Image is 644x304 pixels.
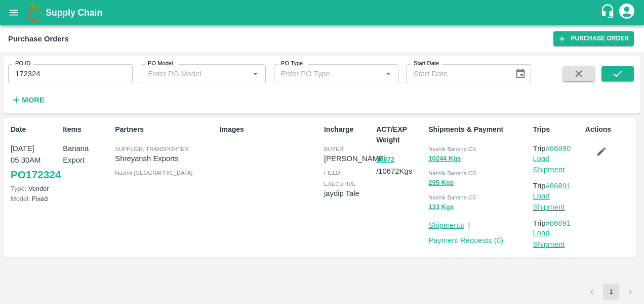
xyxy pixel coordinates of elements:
button: 295 Kgs [428,177,454,189]
span: Nashik Banana CS [428,170,476,176]
b: Supply Chain [46,8,102,18]
button: page 1 [603,284,619,300]
p: Trip [533,143,581,154]
p: Shipments & Payment [428,124,529,135]
p: Incharge [324,124,372,135]
p: Items [63,124,111,135]
input: Enter PO ID [8,64,133,83]
label: PO Type [281,60,303,68]
div: account of current user [618,2,636,23]
a: Supply Chain [46,6,600,20]
nav: pagination navigation [582,284,640,300]
a: Payment Requests (0) [428,236,503,244]
a: #86890 [546,144,571,153]
p: / 10672 Kgs [376,154,424,177]
button: 133 Kgs [428,201,454,213]
p: Banana Export [63,143,111,166]
label: PO Model [148,60,173,68]
span: Model: [11,195,30,202]
button: Open [382,67,395,80]
div: Purchase Orders [8,32,69,45]
input: Enter PO Model [144,67,232,80]
a: Purchase Order [553,31,634,46]
button: 10244 Kgs [428,153,461,165]
p: Images [220,124,320,135]
p: Vendor [11,184,59,193]
span: Type: [11,185,26,192]
p: Actions [585,124,633,135]
a: Shipments [428,221,464,229]
a: Load Shipment [533,229,565,248]
button: 10672 [376,154,394,166]
p: Date [11,124,59,135]
span: Nashik , [GEOGRAPHIC_DATA] [115,170,192,176]
span: Nashik Banana CS [428,146,476,152]
input: Start Date [407,64,507,83]
button: Open [249,67,262,80]
p: Trips [533,124,581,135]
p: ACT/EXP Weight [376,124,424,145]
a: #86891 [546,182,571,190]
p: [DATE] 05:30AM [11,143,59,166]
p: Fixed [11,194,59,204]
a: Load Shipment [533,192,565,211]
p: Shreyansh Exports [115,153,215,164]
p: Trip [533,218,581,229]
span: Nashik Banana CS [428,194,476,200]
label: Start Date [414,60,439,68]
p: Trip [533,180,581,191]
button: Choose date [511,64,530,83]
p: [PERSON_NAME] [324,153,386,164]
span: Supplier, Transporter [115,146,188,152]
p: jaydip Tale [324,188,372,199]
p: Partners [115,124,215,135]
div: customer-support [600,4,618,22]
a: Load Shipment [533,155,565,174]
a: #86891 [546,219,571,227]
strong: More [22,96,45,104]
button: More [8,91,47,109]
input: Enter PO Type [277,67,366,80]
span: field executive [324,170,356,187]
label: PO ID [15,60,30,68]
button: open drawer [2,1,25,24]
span: buyer [324,146,343,152]
a: PO172324 [11,166,61,184]
img: logo [25,3,46,23]
div: | [464,216,470,231]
